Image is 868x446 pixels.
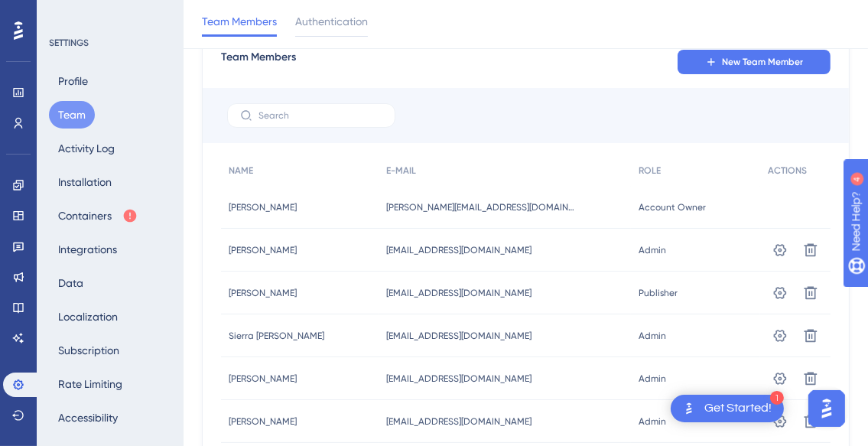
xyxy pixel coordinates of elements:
[386,373,532,385] span: [EMAIL_ADDRESS][DOMAIN_NAME]
[229,244,297,256] span: [PERSON_NAME]
[49,269,93,297] button: Data
[49,404,127,431] button: Accessibility
[386,287,532,299] span: [EMAIL_ADDRESS][DOMAIN_NAME]
[36,4,96,22] span: Need Help?
[680,399,698,418] img: launcher-image-alternative-text
[49,135,124,162] button: Activity Log
[639,415,666,428] span: Admin
[386,244,532,256] span: [EMAIL_ADDRESS][DOMAIN_NAME]
[768,164,807,177] span: ACTIONS
[49,236,126,263] button: Integrations
[639,287,678,299] span: Publisher
[229,287,297,299] span: [PERSON_NAME]
[49,337,128,364] button: Subscription
[671,395,784,422] div: Open Get Started! checklist, remaining modules: 1
[229,373,297,385] span: [PERSON_NAME]
[639,201,706,213] span: Account Owner
[639,373,666,385] span: Admin
[202,12,277,31] span: Team Members
[49,37,173,49] div: SETTINGS
[106,8,111,20] div: 4
[770,391,784,405] div: 1
[386,164,416,177] span: E-MAIL
[386,415,532,428] span: [EMAIL_ADDRESS][DOMAIN_NAME]
[229,330,324,342] span: Sierra [PERSON_NAME]
[229,415,297,428] span: [PERSON_NAME]
[49,303,127,330] button: Localization
[221,48,296,76] span: Team Members
[639,330,666,342] span: Admin
[49,370,132,398] button: Rate Limiting
[49,67,97,95] button: Profile
[386,330,532,342] span: [EMAIL_ADDRESS][DOMAIN_NAME]
[722,56,803,68] span: New Team Member
[704,400,772,417] div: Get Started!
[804,386,850,431] iframe: UserGuiding AI Assistant Launcher
[639,164,661,177] span: ROLE
[49,202,147,230] button: Containers
[386,201,577,213] span: [PERSON_NAME][EMAIL_ADDRESS][DOMAIN_NAME]
[49,101,95,129] button: Team
[229,201,297,213] span: [PERSON_NAME]
[295,12,368,31] span: Authentication
[229,164,253,177] span: NAME
[258,110,382,121] input: Search
[639,244,666,256] span: Admin
[49,168,121,196] button: Installation
[678,50,831,74] button: New Team Member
